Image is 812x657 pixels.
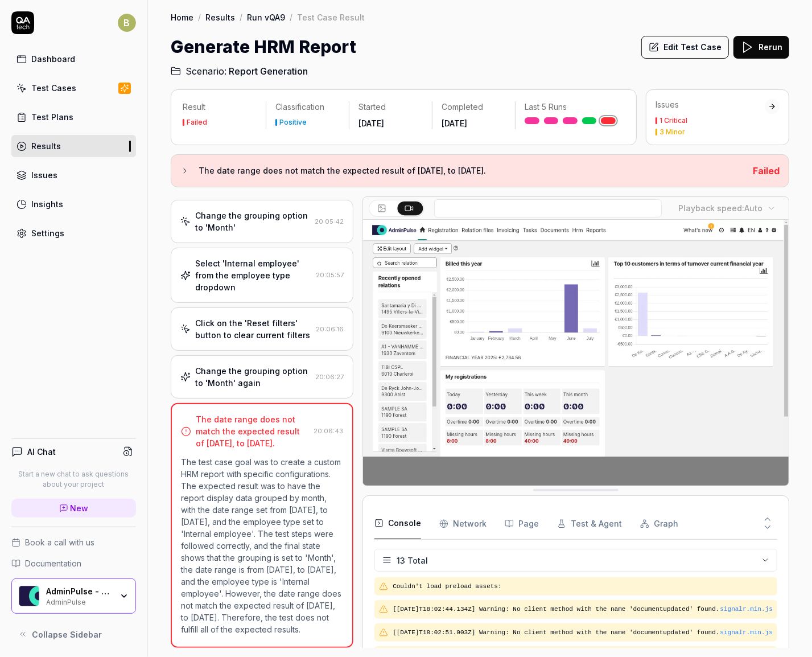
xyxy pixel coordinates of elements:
[180,164,744,178] button: The date range does not match the expected result of [DATE], to [DATE].
[358,118,384,128] time: [DATE]
[640,508,678,540] button: Graph
[316,271,344,279] time: 20:05:57
[31,111,73,123] div: Test Plans
[31,53,75,65] div: Dashboard
[11,222,136,244] a: Settings
[196,413,309,449] div: The date range does not match the expected result of [DATE], to [DATE].
[656,99,765,110] div: Issues
[205,11,235,23] a: Results
[358,101,423,113] p: Started
[11,77,136,99] a: Test Cases
[31,169,57,181] div: Issues
[27,446,56,458] h4: AI Chat
[32,629,102,640] span: Collapse Sidebar
[171,34,356,60] h1: Generate HRM Report
[733,36,789,59] button: Rerun
[393,628,773,638] pre: [[DATE]T18:02:51.003Z] Warning: No client method with the name 'documentupdated' found.
[660,129,685,135] div: 3 Minor
[118,11,136,34] button: B
[641,36,729,59] button: Edit Test Case
[31,227,64,239] div: Settings
[171,64,308,78] a: Scenario:Report Generation
[393,582,773,592] pre: Couldn't load preload assets:
[11,193,136,215] a: Insights
[46,586,112,597] div: AdminPulse - 0475.384.429
[557,508,622,540] button: Test & Agent
[275,101,340,113] p: Classification
[240,11,242,23] div: /
[199,164,744,178] h3: The date range does not match the expected result of [DATE], to [DATE].
[314,427,343,435] time: 20:06:43
[195,365,311,389] div: Change the grouping option to 'Month' again
[71,502,89,514] span: New
[315,373,344,381] time: 20:06:27
[247,11,285,23] a: Run vQA9
[195,210,310,233] div: Change the grouping option to 'Month'
[442,118,467,128] time: [DATE]
[11,499,136,518] a: New
[31,82,76,94] div: Test Cases
[19,586,39,606] img: AdminPulse - 0475.384.429 Logo
[25,536,94,548] span: Book a call with us
[297,11,365,23] div: Test Case Result
[393,605,773,614] pre: [[DATE]T18:02:44.134Z] Warning: No client method with the name 'documentupdated' found.
[11,469,136,490] p: Start a new chat to ask questions about your project
[11,164,136,186] a: Issues
[183,64,226,78] span: Scenario:
[678,202,762,214] div: Playback speed:
[525,101,616,113] p: Last 5 Runs
[279,119,307,126] div: Positive
[11,578,136,614] button: AdminPulse - 0475.384.429 LogoAdminPulse - 0475.384.429AdminPulse
[753,165,780,176] span: Failed
[11,135,136,157] a: Results
[11,48,136,70] a: Dashboard
[31,140,61,152] div: Results
[660,117,687,124] div: 1 Critical
[181,456,343,635] p: The test case goal was to create a custom HRM report with specific configurations. The expected r...
[118,14,136,32] span: B
[11,106,136,128] a: Test Plans
[11,536,136,548] a: Book a call with us
[720,628,773,638] button: signalr.min.js
[198,11,201,23] div: /
[171,11,193,23] a: Home
[442,101,506,113] p: Completed
[315,217,344,225] time: 20:05:42
[290,11,292,23] div: /
[11,623,136,646] button: Collapse Sidebar
[374,508,421,540] button: Console
[187,119,207,126] div: Failed
[505,508,539,540] button: Page
[195,317,311,341] div: Click on the 'Reset filters' button to clear current filters
[439,508,487,540] button: Network
[195,257,311,293] div: Select 'Internal employee' from the employee type dropdown
[183,101,257,113] p: Result
[720,605,773,614] button: signalr.min.js
[31,198,63,210] div: Insights
[229,64,308,78] span: Report Generation
[25,557,81,569] span: Documentation
[316,325,344,333] time: 20:06:16
[11,557,136,569] a: Documentation
[46,597,112,606] div: AdminPulse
